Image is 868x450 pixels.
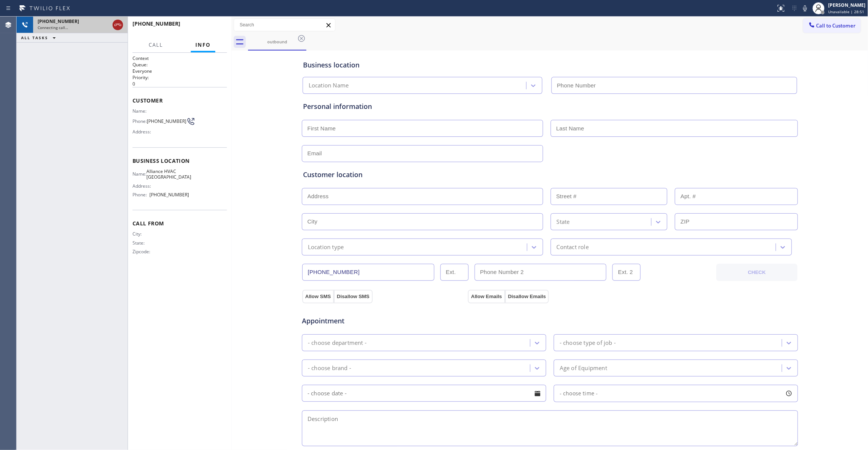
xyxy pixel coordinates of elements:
span: Address: [132,183,152,189]
span: [PHONE_NUMBER] [132,20,180,27]
button: Allow SMS [302,290,334,303]
div: Contact role [557,243,589,251]
input: Search [234,19,335,31]
span: Business location [132,157,227,164]
span: Info [195,41,211,48]
span: Alliance HVAC [GEOGRAPHIC_DATA] [146,168,191,180]
span: Address: [132,129,152,135]
div: Personal information [303,101,797,112]
div: - choose type of job - [560,338,616,347]
div: outbound [249,39,306,44]
span: Phone: [132,118,147,124]
input: Ext. 2 [612,264,641,281]
button: Allow Emails [468,290,505,303]
button: Disallow Emails [505,290,549,303]
p: Everyone [132,68,227,74]
span: State: [132,240,152,246]
span: Unavailable | 28:51 [828,9,865,14]
span: [PHONE_NUMBER] [38,18,79,24]
h2: Queue: [132,61,227,68]
div: - choose brand - [308,364,351,372]
span: Connecting call… [38,25,68,30]
span: Name: [132,171,146,177]
input: Phone Number 2 [475,264,607,281]
h1: Context [132,55,227,61]
button: Call to Customer [803,18,861,33]
span: - choose time - [560,390,598,397]
div: Age of Equipment [560,364,607,372]
input: Phone Number [551,77,797,94]
p: 0 [132,81,227,87]
div: Location Name [309,81,349,90]
input: Last Name [551,120,798,137]
div: [PERSON_NAME] [828,2,866,8]
div: - choose department - [308,338,367,347]
span: ALL TASKS [21,35,48,40]
input: ZIP [675,213,798,230]
span: Phone: [132,192,150,197]
input: Email [302,145,543,162]
input: Apt. # [675,188,798,205]
h2: Priority: [132,74,227,81]
span: Call to Customer [816,22,856,29]
input: Ext. [440,264,469,281]
input: Phone Number [302,264,434,281]
span: [PHONE_NUMBER] [147,118,186,124]
span: Name: [132,108,152,114]
button: ALL TASKS [17,33,63,42]
div: Location type [308,243,344,251]
button: Hang up [113,20,123,30]
span: Appointment [302,316,466,326]
button: CHECK [716,264,798,281]
span: Zipcode: [132,249,152,254]
button: Mute [800,3,810,14]
button: Info [191,38,215,52]
input: City [302,213,543,230]
div: State [557,217,570,226]
input: - choose date - [302,385,546,402]
input: Address [302,188,543,205]
button: Disallow SMS [334,290,373,303]
span: Call From [132,220,227,227]
input: Street # [551,188,668,205]
button: Call [144,38,168,52]
span: Call [149,41,163,48]
span: Customer [132,97,227,104]
input: First Name [302,120,543,137]
span: City: [132,231,152,237]
span: [PHONE_NUMBER] [150,192,189,197]
div: Customer location [303,170,797,180]
div: Business location [303,60,797,70]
